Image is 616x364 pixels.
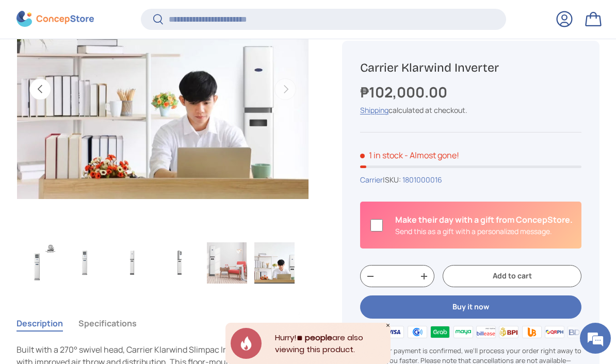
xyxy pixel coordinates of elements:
[521,324,543,340] img: ubp
[360,175,383,185] a: Carrier
[402,175,442,185] a: 1801000016
[5,249,197,285] textarea: Type your message and hit 'Enter'
[360,60,581,75] h1: Carrier Klarwind Inverter
[360,82,450,102] strong: ₱102,000.00
[360,296,581,319] button: Buy it now
[17,311,63,335] button: Description
[443,266,581,288] button: Add to cart
[112,242,152,284] img: carrier-klarwind-floor-mounted-inverter-aircon-with-cover-full-view-concepstore
[385,323,391,328] div: Close
[370,219,383,231] input: Is this a gift?
[406,324,429,340] img: gcash
[566,324,589,340] img: bdo
[78,311,137,335] button: Specifications
[17,242,57,284] img: Carrier Klarwind Inverter
[169,5,194,30] div: Minimize live chat window
[207,242,247,284] img: carrier-klarwind-slimpac-floor-mounted-inverter-aircon-in-the-living-room-full-view
[383,175,442,185] span: |
[159,242,200,284] img: carrier-klarwind-floor-mounted-inverter-aircon-unit-right-side-view-concepstore
[395,214,573,237] div: Is this a gift?
[451,324,474,340] img: maya
[404,150,459,161] p: - Almost gone!
[429,324,451,340] img: grabpay
[254,242,295,284] img: carrier-klarwind-slimpac-floor-mounted-inverter-aircon-in-theworkstation-full-view
[64,242,105,284] img: carrier-klarwind-floor-mounted-inverter-aircon-full-view-concepstore
[54,58,173,71] div: Chat with us now
[360,105,581,115] div: calculated at checkout.
[385,175,401,185] span: SKU:
[60,113,142,218] span: We're online!
[543,324,566,340] img: qrph
[497,324,520,340] img: bpi
[360,105,388,115] a: Shipping
[383,324,406,340] img: visa
[360,150,403,161] span: 1 in stock
[17,11,94,27] img: ConcepStore
[475,324,497,340] img: billease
